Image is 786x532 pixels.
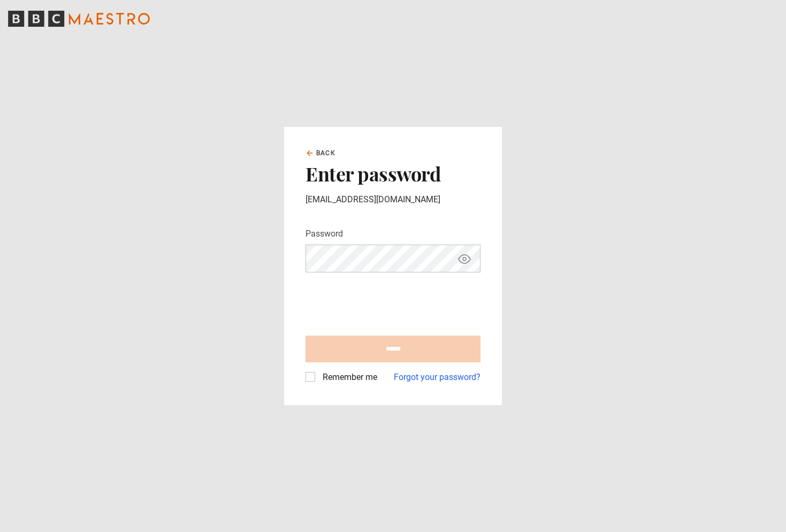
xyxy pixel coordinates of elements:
a: Forgot your password? [394,371,480,384]
label: Remember me [318,371,377,384]
label: Password [306,227,343,240]
h2: Enter password [306,162,480,185]
button: Show password [455,249,474,268]
svg: BBC Maestro [8,11,150,27]
a: Back [306,148,335,158]
span: Back [316,148,335,158]
iframe: reCAPTCHA [306,281,468,323]
p: [EMAIL_ADDRESS][DOMAIN_NAME] [306,193,480,206]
